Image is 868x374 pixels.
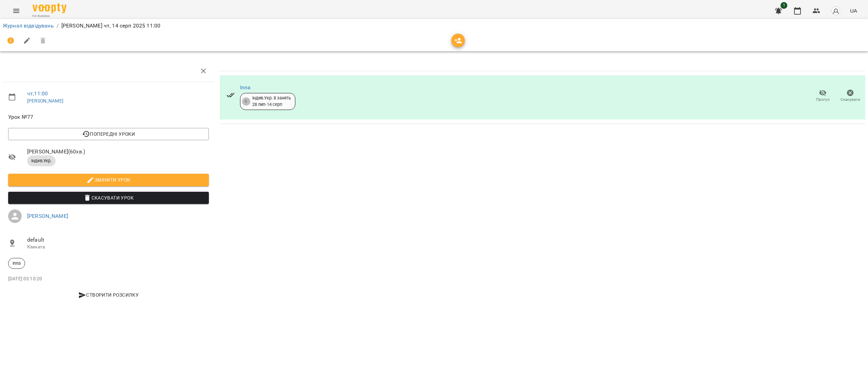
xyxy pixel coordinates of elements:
[240,84,251,91] a: Inna
[836,87,864,106] button: Скасувати
[27,244,209,250] p: Кімната
[831,6,841,16] img: avatar_s.png
[841,97,860,102] span: Скасувати
[27,148,209,156] span: [PERSON_NAME] ( 60 хв. )
[8,113,209,121] span: Урок №77
[850,7,857,14] span: UA
[252,95,291,108] div: Індив.Укр. 8 занять 28 лип - 14 серп
[816,97,830,102] span: Прогул
[809,87,836,106] button: Прогул
[11,291,206,299] span: Створити розсилку
[27,158,56,164] span: Індив.Укр.
[33,3,66,13] img: Voopty Logo
[61,22,160,30] p: [PERSON_NAME] чт, 14 серп 2025 11:00
[8,258,25,269] div: Inna
[14,130,203,138] span: Попередні уроки
[3,22,865,30] nav: breadcrumb
[14,194,203,202] span: Скасувати Урок
[14,176,203,184] span: Змінити урок
[8,128,209,140] button: Попередні уроки
[8,260,25,266] span: Inna
[27,98,63,104] a: [PERSON_NAME]
[57,22,59,30] li: /
[27,90,48,97] a: чт , 11:00
[8,3,24,19] button: Menu
[8,192,209,204] button: Скасувати Урок
[8,174,209,186] button: Змінити урок
[27,213,68,219] a: [PERSON_NAME]
[33,14,66,18] span: For Business
[847,4,860,17] button: UA
[8,289,209,301] button: Створити розсилку
[8,276,209,282] p: [DATE] 03:10:20
[781,2,787,9] span: 1
[242,97,250,106] div: 6
[3,22,54,29] a: Журнал відвідувань
[27,236,209,244] span: default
